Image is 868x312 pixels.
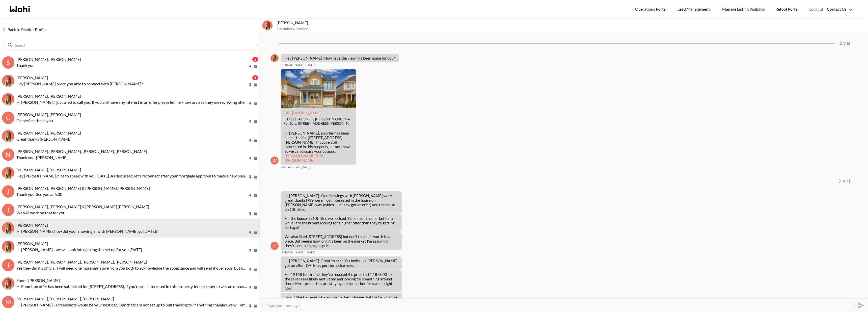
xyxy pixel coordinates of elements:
button: Archive [253,101,258,106]
img: C [2,130,14,142]
p: We also liked [STREET_ADDRESS] but don’t think it’s worth that price. But seeing how long it’s be... [285,234,398,248]
a: Wahi homepage [10,6,30,12]
div: R [270,242,279,250]
time: 2025-08-07T17:50:26.744Z [306,63,315,67]
p: Hi [PERSON_NAME] - screenshots would be your best bet. Our chats are not set up to pull transcrip... [16,302,248,308]
p: Yes they did it’s official. I will need one more signature from you both to acknowledge the accep... [16,265,248,271]
span: Manage Listing Visibility [721,6,766,12]
div: W [270,157,279,165]
div: 1 [252,75,258,80]
div: Cheryl Zanetti, Michelle [2,130,14,142]
span: Funmi [PERSON_NAME] [16,278,60,283]
p: For 12168 tenth Line they've reduced the price to $1,187,000 so the sellers are likely motivated ... [285,272,398,290]
img: E [2,93,14,106]
div: J [2,204,14,216]
div: N [2,148,14,161]
div: S [2,56,14,69]
time: 2025-08-07T22:03:14.323Z [301,165,310,169]
p: 2 members , 2 online [277,27,866,31]
button: Pin [248,230,253,235]
span: [PERSON_NAME], [PERSON_NAME] & [PERSON_NAME] [PERSON_NAME] [16,204,149,209]
p: We will work on that for you [16,210,248,216]
p: for 69 Mantle, again 60 days on market is longer, but that is what we are seeing now. With no pri... [285,295,398,308]
button: Pin [248,212,253,216]
p: Hi [PERSON_NAME], I just tried to call you. If you still have any interest in an offer please let... [16,99,248,105]
span: [PERSON_NAME], [PERSON_NAME], [PERSON_NAME], [PERSON_NAME] [16,259,147,264]
p: Thank you, [PERSON_NAME] [16,154,248,161]
div: M [2,296,14,308]
img: F [2,277,14,290]
span: [PERSON_NAME] [16,223,48,227]
button: Archive [253,285,258,290]
p: Ok perfect thank you [16,118,248,124]
span: [PERSON_NAME] [16,241,48,246]
span: [PERSON_NAME] [281,250,305,254]
p: Hi [PERSON_NAME]! Our showings with [PERSON_NAME] were great thanks! We were most interested in t... [285,193,398,212]
div: J [2,185,14,198]
span: [PERSON_NAME], [PERSON_NAME], [PERSON_NAME] [16,296,114,301]
button: Archive [253,120,258,124]
button: Send [855,300,866,311]
img: M [270,54,279,62]
span: [PERSON_NAME], [PERSON_NAME] [16,167,81,172]
div: 2 [252,57,258,62]
button: Archive [253,267,258,271]
div: [DATE] [839,41,850,46]
span: [PERSON_NAME], [PERSON_NAME] [16,112,81,117]
span: Wahi Assistant [281,165,300,169]
img: H [2,167,14,179]
img: 462 Reeves Way Blvd, Whitchurch-Stouffville, ON: Get $10.8K Cashback | Wahi [281,69,356,108]
span: [PERSON_NAME], [PERSON_NAME] [16,131,81,135]
button: Pin [248,285,253,290]
div: [DATE] [839,179,850,183]
button: Archive [253,138,258,142]
button: Archive [253,249,258,253]
p: Hey [PERSON_NAME], were you able to connect with [PERSON_NAME]? [16,81,248,87]
img: R [262,20,273,31]
p: Thank you. See you at 6:30 [16,191,248,197]
div: Funmi Nowocien, Michelle [2,277,14,290]
div: Ritu Gill, Michelle [262,20,273,31]
span: Operations Portal [635,6,668,12]
button: Pin [248,83,253,87]
span: [PERSON_NAME], [PERSON_NAME] [16,57,81,62]
p: Hi [PERSON_NAME] - we will look into getting this set up for you [DATE]. [16,247,248,253]
a: [DOMAIN_NAME][URL][PERSON_NAME] [285,153,325,163]
div: C [2,112,14,124]
div: For Sale: [STREET_ADDRESS][PERSON_NAME], [GEOGRAPHIC_DATA] Detached with $10.8K Cashback through ... [284,121,353,126]
button: Pin [248,120,253,124]
div: I [2,259,14,271]
button: Pin [248,157,253,161]
button: Archive [253,83,258,87]
span: [PERSON_NAME], [PERSON_NAME] [16,94,81,98]
div: Michelle Ryckman [270,54,279,62]
button: Pin [248,304,253,308]
button: Pin [248,193,253,198]
button: Archive [253,193,258,198]
span: [PERSON_NAME] [281,63,305,67]
button: Archive [253,175,258,179]
input: Search [15,43,246,48]
span: [PERSON_NAME], [PERSON_NAME] & [PERSON_NAME], [PERSON_NAME] [16,186,150,191]
span: Lead Management [677,6,712,12]
div: Ritu Gill, Michelle [2,222,14,235]
button: Pin [248,249,253,253]
span: [PERSON_NAME] [16,75,48,80]
img: R [2,222,14,235]
a: Attachment [284,111,321,115]
div: Neha Saini, Michelle [2,241,14,253]
p: Great thanks [PERSON_NAME] [16,136,248,142]
button: Archive [253,304,258,308]
p: Hi [PERSON_NAME], how did your showing(s) with [PERSON_NAME] go [DATE]? [16,228,248,234]
button: Archive [253,212,258,216]
button: Archive [253,64,258,69]
p: Hi [PERSON_NAME], an offer has been submitted for [STREET_ADDRESS][PERSON_NAME]. If you’re still ... [285,131,352,163]
button: Pin [248,267,253,271]
p: Hey [PERSON_NAME]! How have the viewings been going for you? [285,56,395,60]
